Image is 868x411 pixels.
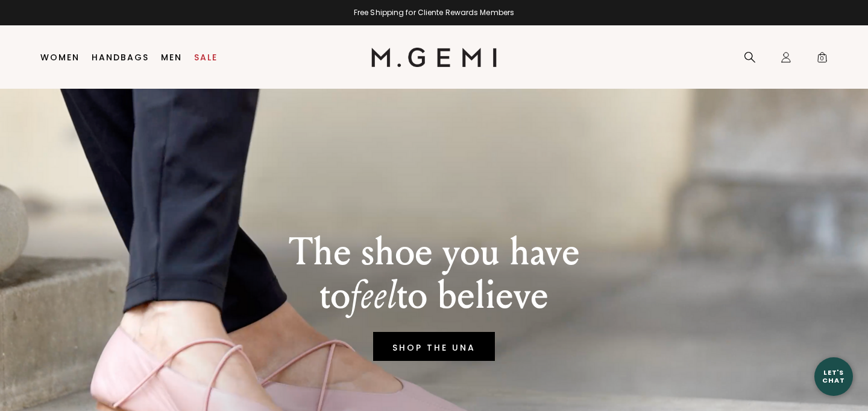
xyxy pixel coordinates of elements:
[373,332,495,361] a: SHOP THE UNA
[194,53,218,62] a: Sale
[161,53,182,62] a: Men
[40,53,80,62] a: Women
[350,272,397,319] em: feel
[814,369,853,384] div: Let's Chat
[92,53,149,62] a: Handbags
[816,54,828,66] span: 0
[371,48,497,67] img: M.Gemi
[289,231,580,274] p: The shoe you have
[289,274,580,317] p: to to believe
